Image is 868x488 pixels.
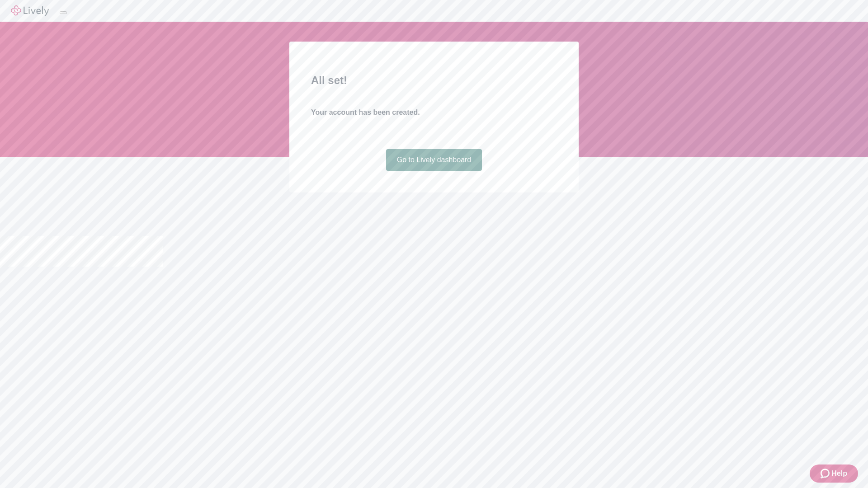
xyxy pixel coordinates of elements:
[821,468,831,479] svg: Zendesk support icon
[810,465,858,483] button: Zendesk support iconHelp
[831,468,847,479] span: Help
[311,72,557,89] h2: All set!
[386,149,482,171] a: Go to Lively dashboard
[311,107,557,118] h4: Your account has been created.
[60,11,67,14] button: Log out
[11,5,49,16] img: Lively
